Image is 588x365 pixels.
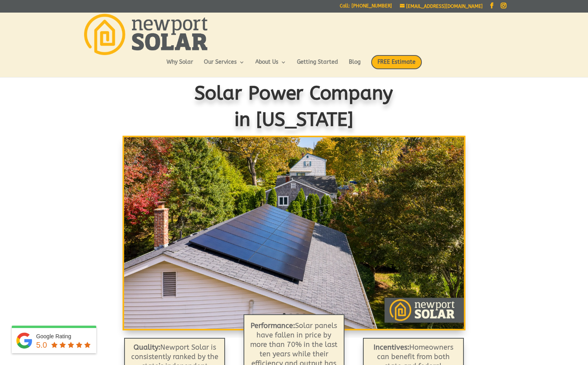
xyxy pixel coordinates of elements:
strong: Quality: [134,343,160,352]
a: Our Services [204,59,245,73]
b: Performance: [251,321,295,330]
a: Why Solar [167,59,193,73]
span: FREE Estimate [371,55,422,69]
a: [EMAIL_ADDRESS][DOMAIN_NAME] [400,4,483,9]
img: Newport Solar | Solar Energy Optimized. [84,14,207,55]
strong: Incentives: [374,343,409,352]
a: 1 [283,313,286,316]
a: Call: [PHONE_NUMBER] [340,4,392,12]
img: Solar Modules: Roof Mounted [124,137,464,329]
a: FREE Estimate [371,55,422,77]
a: 2 [289,313,292,316]
a: Blog [349,59,361,73]
div: Google Rating [36,332,92,340]
span: Solar Power Company in [US_STATE] [195,82,394,131]
a: 4 [303,313,306,316]
a: 3 [296,313,299,316]
a: About Us [255,59,286,73]
span: 5.0 [36,341,47,349]
a: Getting Started [297,59,338,73]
